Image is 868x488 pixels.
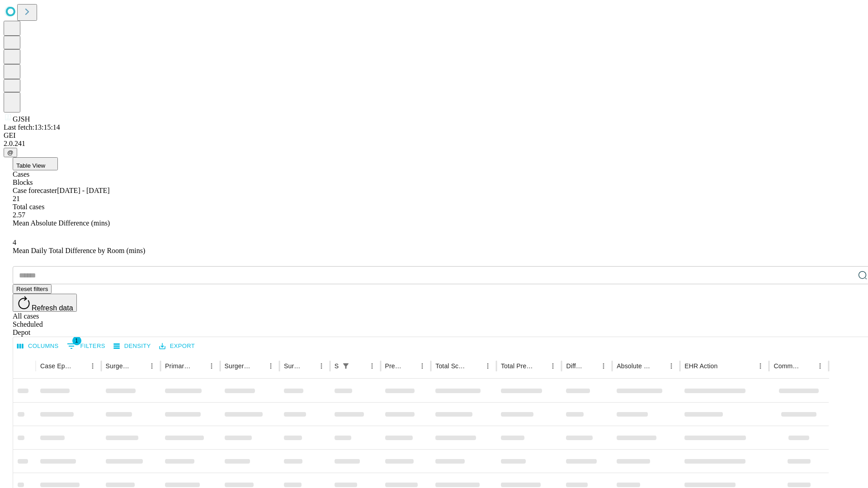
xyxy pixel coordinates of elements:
span: Mean Daily Total Difference by Room (mins) [13,247,145,254]
button: Menu [205,360,218,372]
div: Total Predicted Duration [501,362,533,370]
div: GEI [4,131,864,140]
div: Surgeon Name [106,362,132,370]
button: Density [111,339,153,353]
div: Surgery Name [225,362,251,370]
div: Surgery Date [284,362,302,370]
span: 21 [13,195,20,202]
span: [DATE] - [DATE] [57,187,109,194]
button: Sort [652,360,665,372]
button: Show filters [65,339,108,353]
button: Select columns [15,339,61,353]
span: Last fetch: 13:15:14 [4,123,60,131]
span: 2.57 [13,211,25,219]
div: Case Epic Id [40,362,73,370]
span: Refresh data [32,304,73,312]
span: GJSH [13,115,30,123]
div: 2.0.241 [4,140,864,148]
button: Show filters [340,360,352,372]
button: Menu [86,360,99,372]
button: Sort [133,360,146,372]
button: Menu [547,360,559,372]
div: 1 active filter [340,360,352,372]
div: Primary Service [165,362,191,370]
button: Sort [469,360,481,372]
button: Reset filters [13,284,52,294]
button: Menu [146,360,158,372]
button: Sort [74,360,86,372]
div: Scheduled In Room Duration [335,362,339,370]
div: Comments [774,362,800,370]
button: Menu [264,360,277,372]
div: Predicted In Room Duration [385,362,403,370]
button: Sort [193,360,205,372]
button: Sort [252,360,264,372]
button: Sort [403,360,416,372]
button: @ [4,148,17,157]
button: Menu [754,360,767,372]
button: Export [157,339,197,353]
button: Menu [665,360,678,372]
button: Menu [315,360,328,372]
span: @ [7,149,14,156]
button: Menu [366,360,378,372]
span: Case forecaster [13,187,57,194]
button: Sort [302,360,315,372]
span: Mean Absolute Difference (mins) [13,219,110,227]
button: Table View [13,157,58,170]
button: Menu [416,360,429,372]
button: Menu [814,360,826,372]
button: Sort [353,360,366,372]
div: Difference [566,362,584,370]
div: Absolute Difference [617,362,651,370]
button: Menu [597,360,610,372]
span: 1 [72,336,81,345]
span: Total cases [13,203,44,211]
div: Total Scheduled Duration [435,362,468,370]
button: Sort [534,360,547,372]
button: Sort [718,360,731,372]
div: EHR Action [684,362,717,370]
button: Refresh data [13,294,77,312]
button: Sort [801,360,814,372]
span: 4 [13,239,16,246]
span: Reset filters [16,286,48,292]
button: Sort [585,360,597,372]
span: Table View [16,162,45,169]
button: Menu [481,360,494,372]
